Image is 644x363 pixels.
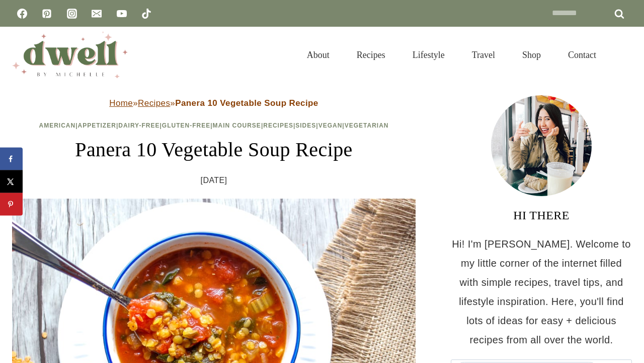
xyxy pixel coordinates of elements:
[39,122,389,129] span: | | | | | | | |
[37,4,57,24] a: Pinterest
[293,37,343,73] a: About
[12,135,416,165] h1: Panera 10 Vegetable Soup Recipe
[509,37,554,73] a: Shop
[138,98,170,108] a: Recipes
[554,37,610,73] a: Contact
[458,37,509,73] a: Travel
[345,122,389,129] a: Vegetarian
[213,122,261,129] a: Main Course
[451,234,632,349] p: Hi! I'm [PERSON_NAME]. Welcome to my little corner of the internet filled with simple recipes, tr...
[615,46,632,64] button: View Search Form
[62,4,82,24] a: Instagram
[118,122,159,129] a: Dairy-Free
[201,173,227,188] time: [DATE]
[399,37,458,73] a: Lifestyle
[293,37,610,73] nav: Primary Navigation
[318,122,343,129] a: Vegan
[451,206,632,224] h3: HI THERE
[136,4,156,24] a: TikTok
[109,98,318,108] span: » »
[78,122,116,129] a: Appetizer
[12,4,32,24] a: Facebook
[295,122,316,129] a: Sides
[109,98,133,108] a: Home
[87,4,107,24] a: Email
[343,37,399,73] a: Recipes
[112,4,132,24] a: YouTube
[263,122,293,129] a: Recipes
[39,122,76,129] a: American
[162,122,210,129] a: Gluten-Free
[175,98,318,108] strong: Panera 10 Vegetable Soup Recipe
[12,32,128,78] img: DWELL by michelle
